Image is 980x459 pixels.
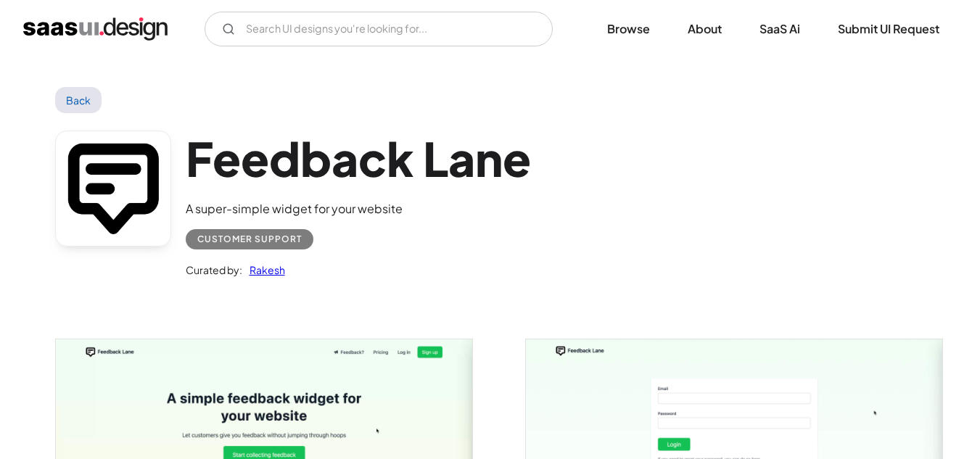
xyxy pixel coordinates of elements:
[186,200,531,218] div: A super-simple widget for your website
[670,13,739,45] a: About
[55,87,102,113] a: Back
[820,13,957,45] a: Submit UI Request
[205,12,553,46] form: Email Form
[742,13,818,45] a: SaaS Ai
[197,231,302,248] div: Customer Support
[590,13,667,45] a: Browse
[23,17,168,41] a: home
[186,131,531,186] h1: Feedback Lane
[186,261,242,278] div: Curated by:
[242,261,285,278] a: Rakesh
[205,12,553,46] input: Search UI designs you're looking for...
